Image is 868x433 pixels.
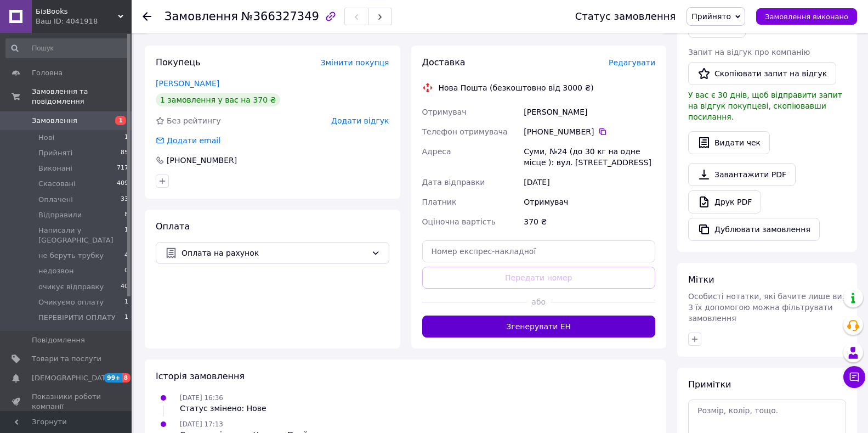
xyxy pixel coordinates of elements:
span: Нові [38,133,54,143]
span: 85 [121,148,128,158]
span: Отримувач [422,108,467,116]
span: 4 [124,251,128,261]
span: 409 [117,179,128,189]
span: Адреса [422,147,451,156]
span: Доставка [422,57,466,68]
span: Запит на відгук про компанію [688,48,810,57]
span: Оціночна вартість [422,217,496,226]
span: Замовлення виконано [765,13,848,21]
button: Замовлення виконано [756,8,857,25]
span: Без рейтингу [167,116,221,125]
span: Покупець [156,57,201,68]
div: 1 замовлення у вас на 370 ₴ [156,93,280,106]
span: Замовлення [164,10,238,23]
span: Додати відгук [331,116,389,125]
div: Повернутися назад [143,11,151,22]
span: БізBooks [36,7,118,16]
span: не беруть трубку [38,251,104,261]
span: Платник [422,198,457,206]
span: Дата відправки [422,178,485,187]
span: Скасовані [38,179,76,189]
span: Прийняті [38,148,72,158]
span: 40 [121,282,128,292]
span: 0 [124,266,128,276]
div: [PERSON_NAME] [521,102,657,122]
span: Оплата [156,221,190,232]
a: [PERSON_NAME] [156,79,219,88]
span: №366327349 [241,10,319,23]
span: Прийнято [691,12,731,21]
span: або [527,296,551,307]
div: 370 ₴ [521,212,657,232]
span: Показники роботи компанії [32,392,101,412]
span: Оплата на рахунок [181,247,367,259]
span: Замовлення та повідомлення [32,87,132,106]
span: 33 [121,195,128,205]
input: Пошук [5,38,129,58]
span: ПЕРЕВІРИТИ ОПЛАТУ [38,313,116,323]
button: Скопіювати запит на відгук [688,62,836,85]
div: Ваш ID: 4041918 [36,16,132,26]
button: Видати чек [688,131,770,154]
div: Суми, №24 (до 30 кг на одне місце ): вул. [STREET_ADDRESS] [521,142,657,172]
span: 99+ [104,373,122,383]
span: очикує відправку [38,282,104,292]
span: 1 [124,226,128,245]
span: Замовлення [32,116,77,126]
div: Додати email [166,135,222,146]
div: Додати email [155,135,222,146]
button: Чат з покупцем [843,366,865,388]
span: 1 [115,116,126,125]
div: Статус замовлення [575,11,676,22]
span: У вас є 30 днів, щоб відправити запит на відгук покупцеві, скопіювавши посилання. [688,91,842,121]
div: Статус змінено: Нове [180,403,266,414]
span: Товари та послуги [32,354,101,364]
span: 8 [124,210,128,220]
div: Нова Пошта (безкоштовно від 3000 ₴) [436,82,597,93]
button: Дублювати замовлення [688,218,820,241]
button: Згенерувати ЕН [422,316,656,338]
span: [DEMOGRAPHIC_DATA] [32,373,113,383]
span: Історія замовлення [156,371,245,381]
span: 1 [124,313,128,323]
span: Очикуємо оплату [38,297,104,307]
span: Виконані [38,164,72,173]
span: 1 [124,133,128,143]
div: [DATE] [521,172,657,192]
span: Телефон отримувача [422,127,508,136]
div: [PHONE_NUMBER] [166,155,238,166]
span: Написали у [GEOGRAPHIC_DATA] [38,226,124,245]
div: Отримувач [521,192,657,212]
div: [PHONE_NUMBER] [524,126,655,137]
span: [DATE] 17:13 [180,420,223,428]
span: Повідомлення [32,335,85,345]
span: [DATE] 16:36 [180,394,223,402]
span: 717 [117,164,128,173]
a: Друк PDF [688,190,761,213]
span: 1 [124,297,128,307]
span: Мітки [688,274,714,285]
span: Змінити покупця [321,58,389,67]
span: Оплачені [38,195,73,205]
span: Відправили [38,210,82,220]
span: 8 [122,373,131,383]
span: Примітки [688,379,731,390]
span: Редагувати [609,58,655,67]
span: недозвон [38,266,73,276]
span: Особисті нотатки, які бачите лише ви. З їх допомогою можна фільтрувати замовлення [688,292,844,323]
a: Завантажити PDF [688,163,796,186]
span: Головна [32,68,63,78]
input: Номер експрес-накладної [422,240,656,262]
